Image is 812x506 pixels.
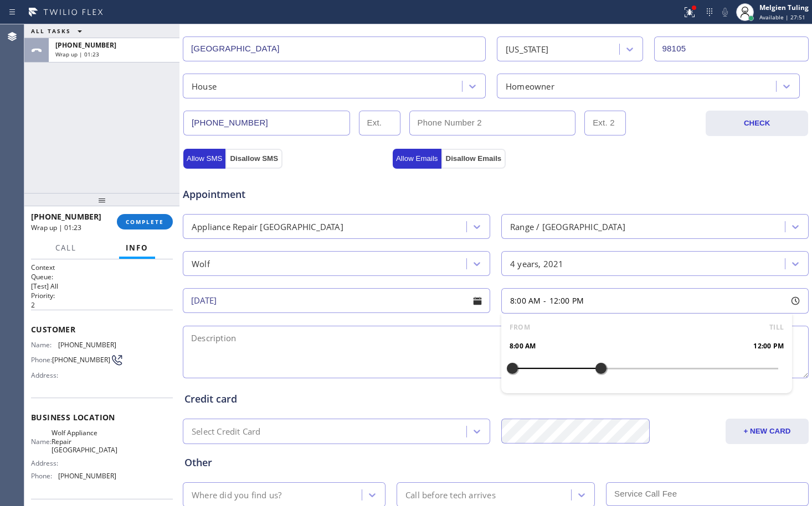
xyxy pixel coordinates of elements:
span: Phone: [31,472,58,480]
span: Address: [31,459,60,467]
input: City [183,36,486,61]
button: ALL TASKS [24,24,93,38]
p: 2 [31,300,173,310]
button: Allow SMS [183,149,225,169]
button: Call [49,237,83,259]
button: Disallow SMS [225,149,282,169]
button: CHECK [706,111,808,136]
div: Credit card [184,392,807,406]
button: Mute [717,4,733,20]
button: Disallow Emails [441,149,506,169]
span: Address: [31,371,60,379]
span: FROM [510,322,530,333]
input: Phone Number 2 [409,111,576,135]
span: 12:00 PM [753,341,784,352]
button: + NEW CARD [726,419,809,444]
input: - choose date - [183,288,490,313]
span: [PHONE_NUMBER] [52,356,110,364]
input: Phone Number [183,111,350,135]
div: Where did you find us? [192,488,281,501]
p: [Test] All [31,281,173,291]
span: Call [55,243,76,253]
div: 4 years, 2021 [510,257,564,270]
span: Info [126,243,148,253]
span: Phone: [31,356,52,364]
h2: Priority: [31,291,173,300]
div: Range / [GEOGRAPHIC_DATA] [510,220,625,233]
span: Customer [31,324,173,335]
h1: Context [31,263,173,272]
input: Ext. [359,111,400,135]
span: 8:00 AM [510,341,536,352]
input: Service Call Fee [606,482,809,506]
span: ALL TASKS [31,27,71,35]
div: [US_STATE] [506,43,548,55]
span: [PHONE_NUMBER] [58,341,116,349]
div: Call before tech arrives [405,488,496,501]
button: Info [119,237,155,259]
span: Available | 27:51 [759,13,805,21]
span: TILL [769,322,784,333]
div: Melgien Tuling [759,3,809,12]
span: Wolf Appliance Repair [GEOGRAPHIC_DATA] [52,429,117,454]
span: [PHONE_NUMBER] [55,40,116,50]
span: 12:00 PM [549,295,584,306]
span: Wrap up | 01:23 [31,223,81,232]
h2: Queue: [31,272,173,281]
input: Ext. 2 [584,111,626,135]
div: Wolf [192,257,210,270]
span: [PHONE_NUMBER] [31,211,101,222]
div: House [192,80,217,92]
span: Appointment [183,187,390,202]
span: Name: [31,437,52,446]
span: Name: [31,341,58,349]
span: Wrap up | 01:23 [55,50,99,58]
div: Other [184,455,807,470]
button: Allow Emails [393,149,441,169]
div: Appliance Repair [GEOGRAPHIC_DATA] [192,220,343,233]
input: ZIP [654,36,809,61]
div: Select Credit Card [192,425,261,438]
div: Homeowner [506,80,554,92]
span: - [543,295,546,306]
span: Business location [31,412,173,422]
button: COMPLETE [117,214,173,229]
span: 8:00 AM [510,295,541,306]
span: COMPLETE [126,218,164,226]
span: [PHONE_NUMBER] [58,472,116,480]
